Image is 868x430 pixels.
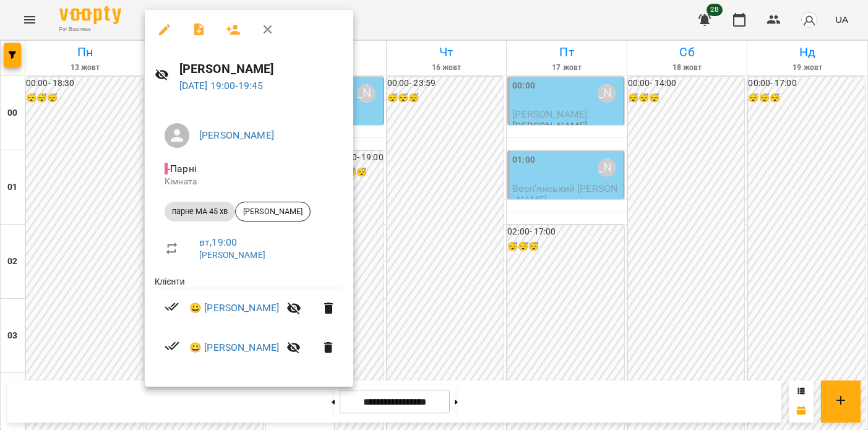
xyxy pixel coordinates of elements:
[155,275,343,372] ul: Клієнти
[165,338,179,353] svg: Візит сплачено
[199,236,237,248] a: вт , 19:00
[165,163,199,174] span: - Парні
[179,59,343,79] h6: [PERSON_NAME]
[165,206,235,217] span: парне МА 45 хв
[199,250,265,260] a: [PERSON_NAME]
[165,176,333,188] p: Кімната
[189,301,279,316] a: 😀 [PERSON_NAME]
[199,129,274,141] a: [PERSON_NAME]
[165,299,179,314] svg: Візит сплачено
[179,80,264,92] a: [DATE] 19:00-19:45
[236,206,310,217] span: [PERSON_NAME]
[189,340,279,355] a: 😀 [PERSON_NAME]
[235,202,311,221] div: [PERSON_NAME]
